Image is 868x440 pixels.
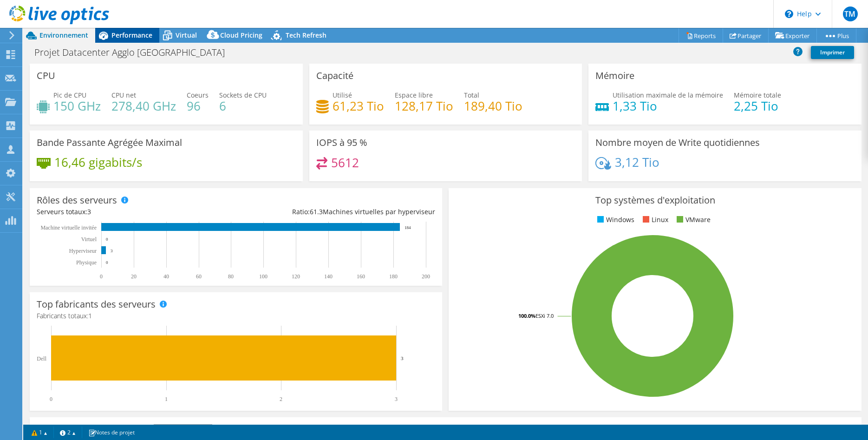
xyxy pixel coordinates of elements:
[464,101,522,111] h4: 189,40 Tio
[768,28,817,43] a: Exporter
[595,215,634,225] li: Windows
[464,91,479,99] span: Total
[395,101,453,111] h4: 128,17 Tio
[785,10,793,18] svg: \n
[456,195,854,205] h3: Top systèmes d'exploitation
[613,91,723,99] span: Utilisation maximale de la mémoire
[324,273,333,280] text: 140
[176,31,197,39] span: Virtual
[219,101,267,111] h4: 6
[76,259,97,266] text: Physique
[679,28,723,43] a: Reports
[88,311,92,320] span: 1
[401,355,404,361] text: 3
[333,101,384,111] h4: 61,23 Tio
[54,157,142,167] h4: 16,46 gigabits/s
[82,427,141,438] a: Notes de projet
[595,138,760,148] h3: Nombre moyen de Write quotidiennes
[333,91,352,99] span: Utilisé
[131,273,137,280] text: 20
[111,101,176,111] h4: 278,40 GHz
[595,71,634,81] h3: Mémoire
[81,236,97,243] text: Virtuel
[674,215,711,225] li: VMware
[106,260,108,265] text: 0
[53,101,101,111] h4: 150 GHz
[405,225,411,230] text: 184
[40,224,97,231] tspan: Machine virtuelle invitée
[228,273,234,280] text: 80
[613,101,723,111] h4: 1,33 Tio
[37,138,182,148] h3: Bande Passante Agrégée Maximal
[535,312,554,319] tspan: ESXi 7.0
[286,31,326,39] span: Tech Refresh
[292,273,300,280] text: 120
[87,207,91,216] span: 3
[843,7,858,21] span: TM
[734,91,781,99] span: Mémoire totale
[187,101,209,111] h4: 96
[331,158,359,168] h4: 5612
[37,207,236,217] div: Serveurs totaux:
[316,138,367,148] h3: IOPS à 95 %
[37,195,117,205] h3: Rôles des serveurs
[25,427,54,438] a: 1
[816,28,856,43] a: Plus
[196,273,202,280] text: 60
[165,396,168,402] text: 1
[389,273,398,280] text: 180
[187,91,209,99] span: Coeurs
[824,424,850,434] li: IOPS
[111,249,113,253] text: 3
[37,311,435,321] h4: Fabricants totaux:
[357,273,365,280] text: 160
[640,215,668,225] li: Linux
[39,31,88,39] span: Environnement
[111,31,152,39] span: Performance
[518,312,535,319] tspan: 100.0%
[259,273,268,280] text: 100
[783,424,818,434] li: Latence
[395,396,398,402] text: 3
[53,427,82,438] a: 2
[310,207,323,216] span: 61.3
[686,424,710,434] li: CPU
[422,273,430,280] text: 200
[219,91,267,99] span: Sockets de CPU
[723,28,769,43] a: Partager
[236,207,435,217] div: Ratio: Machines virtuelles par hyperviseur
[53,91,86,99] span: Pic de CPU
[30,47,239,58] h1: Projet Datacenter Agglo [GEOGRAPHIC_DATA]
[100,273,103,280] text: 0
[163,273,169,280] text: 40
[811,46,854,59] a: Imprimer
[716,424,777,434] li: Débit du réseau
[316,71,353,81] h3: Capacité
[50,396,52,402] text: 0
[395,91,433,99] span: Espace libre
[69,248,97,254] text: Hyperviseur
[641,424,680,434] li: Mémoire
[220,31,262,39] span: Cloud Pricing
[615,157,659,167] h4: 3,12 Tio
[734,101,781,111] h4: 2,25 Tio
[37,355,46,362] text: Dell
[37,71,55,81] h3: CPU
[280,396,282,402] text: 2
[37,299,156,309] h3: Top fabricants des serveurs
[106,237,108,242] text: 0
[111,91,136,99] span: CPU net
